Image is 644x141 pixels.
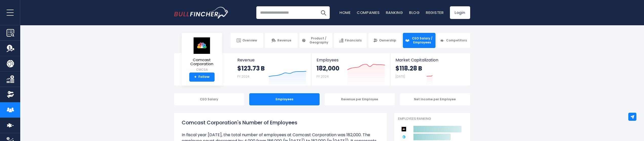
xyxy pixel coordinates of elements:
a: Blog [409,10,420,15]
a: Overview [231,33,263,48]
a: Ranking [386,10,403,15]
a: Login [450,6,470,19]
h1: Comcast Corporation's Number of Employees [182,119,379,126]
strong: 182,000 [317,64,339,72]
span: Overview [242,38,257,42]
strong: $118.28 B [396,64,422,72]
a: CEO Salary / Employees [403,33,435,48]
small: FY 2024 [317,74,329,79]
a: Register [426,10,444,15]
a: Product / Geography [299,33,332,48]
span: Product / Geography [307,36,330,44]
span: Competitors [446,38,467,42]
p: Employees Ranking [398,117,466,121]
div: Revenue per Employee [325,93,395,105]
div: CEO Salary [174,93,244,105]
a: Competitors [437,33,470,48]
a: Go to homepage [174,7,228,18]
a: Revenue $123.73 B FY 2024 [232,53,311,86]
img: Bullfincher logo [174,7,229,18]
span: CEO Salary / Employees [411,36,433,44]
div: Net Income per Employee [400,93,470,105]
div: Employees [249,93,320,105]
span: Financials [345,38,362,42]
small: FY 2024 [237,74,250,79]
span: Ownership [379,38,396,42]
img: AT&T competitors logo [401,134,407,140]
button: Search [317,6,330,19]
span: Revenue [277,38,291,42]
a: Financials [334,33,367,48]
strong: $123.73 B [237,64,265,72]
a: Companies [357,10,380,15]
a: Revenue [265,33,298,48]
span: Comcast Corporation [186,58,218,66]
strong: + [194,75,197,79]
small: CMCSA [186,67,218,72]
a: Ownership [368,33,401,48]
small: [DATE] [396,74,405,79]
span: Market Capitalization [396,58,464,62]
a: +Follow [189,73,215,82]
img: Comcast Corporation competitors logo [401,126,407,132]
img: Ownership [7,91,14,98]
a: Market Capitalization $118.28 B [DATE] [390,53,469,86]
a: Employees 182,000 FY 2024 [311,53,390,86]
a: Home [340,10,351,15]
span: Revenue [237,58,306,62]
a: Comcast Corporation CMCSA [185,37,218,73]
span: Employees [317,58,385,62]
